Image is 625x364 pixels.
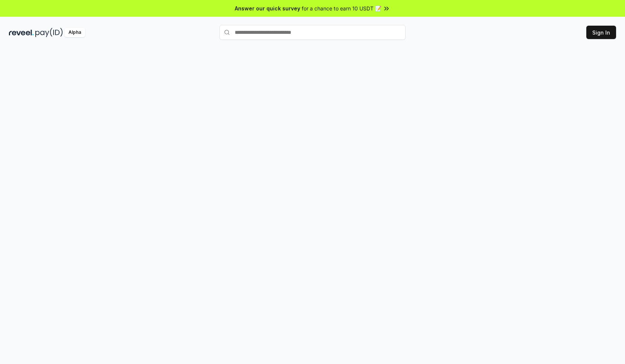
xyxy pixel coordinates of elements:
[64,28,85,37] div: Alpha
[235,4,300,12] span: Answer our quick survey
[302,4,381,12] span: for a chance to earn 10 USDT 📝
[9,28,34,37] img: reveel_dark
[35,28,63,37] img: pay_id
[586,26,616,39] button: Sign In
